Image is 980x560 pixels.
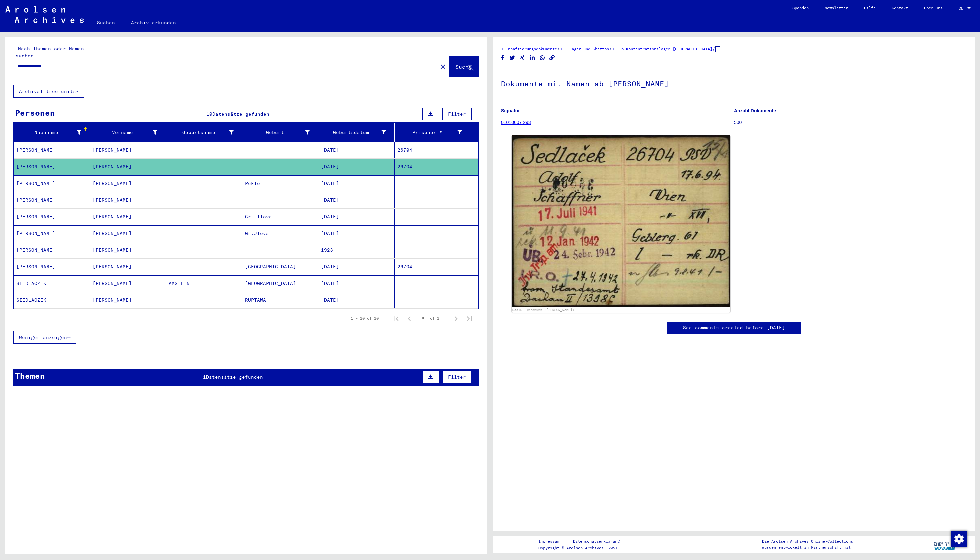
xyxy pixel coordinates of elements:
[242,259,319,275] mat-cell: [GEOGRAPHIC_DATA]
[90,242,166,258] mat-cell: [PERSON_NAME]
[14,225,90,242] mat-cell: [PERSON_NAME]
[951,531,967,547] div: Zustimmung ändern
[14,192,90,208] mat-cell: [PERSON_NAME]
[169,127,242,138] div: Geburtsname
[90,275,166,292] mat-cell: [PERSON_NAME]
[242,292,319,308] mat-cell: RUPTAWA
[90,175,166,192] mat-cell: [PERSON_NAME]
[242,175,319,192] mat-cell: Peklo
[501,120,531,125] a: 01010607 293
[389,312,403,325] button: First page
[242,123,319,142] mat-header-cell: Geburt‏
[90,292,166,308] mat-cell: [PERSON_NAME]
[933,536,958,553] img: yv_logo.png
[15,370,45,382] div: Themen
[455,63,472,70] span: Suche
[712,46,715,52] span: /
[169,129,234,136] div: Geburtsname
[13,331,76,344] button: Weniger anzeigen
[5,6,84,23] img: Arolsen_neg.svg
[321,127,394,138] div: Geburtsdatum
[203,374,206,380] span: 1
[463,312,476,325] button: Last page
[395,259,479,275] mat-cell: 26704
[448,111,466,117] span: Filter
[123,15,184,31] a: Archiv erkunden
[734,119,967,126] p: 500
[318,259,395,275] mat-cell: [DATE]
[90,259,166,275] mat-cell: [PERSON_NAME]
[450,56,479,77] button: Suche
[318,123,395,142] mat-header-cell: Geburtsdatum
[395,123,479,142] mat-header-cell: Prisoner #
[90,142,166,158] mat-cell: [PERSON_NAME]
[448,374,466,380] span: Filter
[14,209,90,225] mat-cell: [PERSON_NAME]
[242,225,319,242] mat-cell: Gr.Jlova
[206,111,212,117] span: 10
[951,531,967,547] img: Zustimmung ändern
[14,142,90,158] mat-cell: [PERSON_NAME]
[512,308,574,312] a: DocID: 10750906 ([PERSON_NAME])
[245,129,310,136] div: Geburt‏
[14,242,90,258] mat-cell: [PERSON_NAME]
[529,54,536,62] button: Share on LinkedIn
[90,159,166,175] mat-cell: [PERSON_NAME]
[166,275,242,292] mat-cell: AMSTEIN
[90,209,166,225] mat-cell: [PERSON_NAME]
[16,46,84,59] mat-label: Nach Themen oder Namen suchen
[959,6,966,11] span: DE
[318,275,395,292] mat-cell: [DATE]
[14,123,90,142] mat-header-cell: Nachname
[14,159,90,175] mat-cell: [PERSON_NAME]
[16,129,81,136] div: Nachname
[90,192,166,208] mat-cell: [PERSON_NAME]
[397,129,462,136] div: Prisoner #
[89,15,123,32] a: Suchen
[501,108,520,113] b: Signatur
[397,127,471,138] div: Prisoner #
[734,108,776,113] b: Anzahl Dokumente
[416,315,449,321] div: of 1
[499,54,506,62] button: Share on Facebook
[318,159,395,175] mat-cell: [DATE]
[436,60,450,73] button: Clear
[512,135,730,307] img: 001.jpg
[212,111,269,117] span: Datensätze gefunden
[560,46,609,51] a: 1.1 Lager und Ghettos
[90,225,166,242] mat-cell: [PERSON_NAME]
[683,324,785,331] a: See comments created before [DATE]
[245,127,318,138] div: Geburt‏
[242,209,319,225] mat-cell: Gr. Ilova
[538,545,628,551] p: Copyright © Arolsen Archives, 2021
[318,225,395,242] mat-cell: [DATE]
[90,123,166,142] mat-header-cell: Vorname
[612,46,712,51] a: 1.1.6 Konzentrationslager [GEOGRAPHIC_DATA]
[501,68,967,98] h1: Dokumente mit Namen ab [PERSON_NAME]
[539,54,546,62] button: Share on WhatsApp
[509,54,516,62] button: Share on Twitter
[14,259,90,275] mat-cell: [PERSON_NAME]
[93,127,166,138] div: Vorname
[403,312,416,325] button: Previous page
[318,192,395,208] mat-cell: [DATE]
[15,107,55,119] div: Personen
[13,85,84,98] button: Archival tree units
[442,371,472,383] button: Filter
[16,127,90,138] div: Nachname
[449,312,463,325] button: Next page
[609,46,612,52] span: /
[19,334,67,340] span: Weniger anzeigen
[14,275,90,292] mat-cell: SIEDLACZEK
[318,292,395,308] mat-cell: [DATE]
[762,544,853,550] p: wurden entwickelt in Partnerschaft mit
[318,242,395,258] mat-cell: 1923
[557,46,560,52] span: /
[318,175,395,192] mat-cell: [DATE]
[93,129,158,136] div: Vorname
[762,538,853,544] p: Die Arolsen Archives Online-Collections
[206,374,263,380] span: Datensätze gefunden
[321,129,386,136] div: Geburtsdatum
[519,54,526,62] button: Share on Xing
[14,175,90,192] mat-cell: [PERSON_NAME]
